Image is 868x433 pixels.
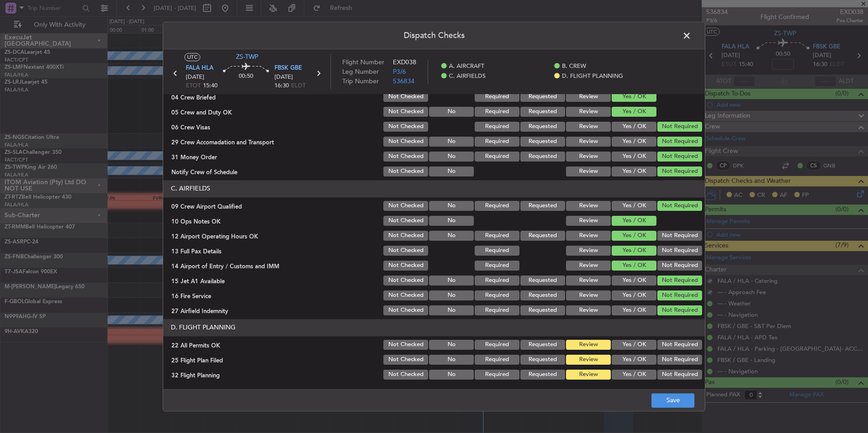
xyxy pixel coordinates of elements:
[163,22,705,49] header: Dispatch Checks
[657,355,702,365] button: Not Required
[657,305,702,315] button: Not Required
[657,201,702,211] button: Not Required
[657,370,702,380] button: Not Required
[657,152,702,162] button: Not Required
[657,276,702,285] button: Not Required
[657,261,702,271] button: Not Required
[657,122,702,132] button: Not Required
[657,137,702,147] button: Not Required
[657,340,702,350] button: Not Required
[657,167,702,176] button: Not Required
[657,231,702,241] button: Not Required
[657,290,702,300] button: Not Required
[657,246,702,256] button: Not Required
